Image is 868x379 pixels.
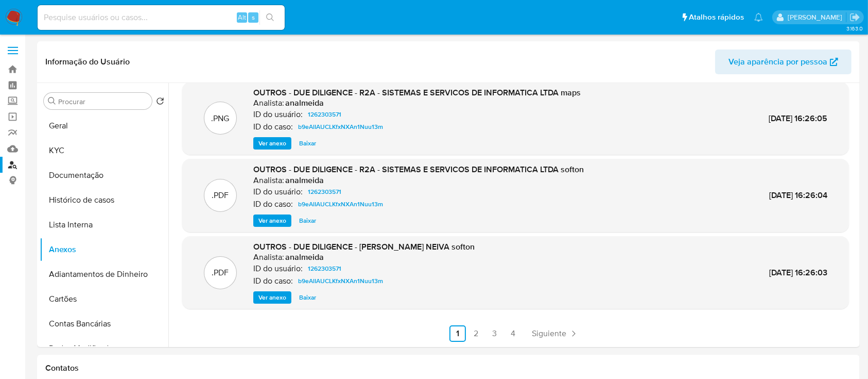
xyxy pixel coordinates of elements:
[253,291,291,304] button: Ver anexo
[212,113,230,124] p: .PNG
[253,263,303,274] p: ID do usuário:
[48,97,56,105] button: Procurar
[304,186,345,198] a: 1262303571
[58,97,148,106] input: Procurar
[528,325,583,342] a: Siguiente
[728,50,827,74] span: Veja aparência por pessoa
[253,98,284,108] p: Analista:
[689,12,744,23] span: Atalhos rápidos
[769,267,827,278] span: [DATE] 16:26:03
[40,262,168,287] button: Adiantamentos de Dinheiro
[40,188,168,212] button: Histórico de casos
[45,363,852,373] h1: Contatos
[308,262,341,275] span: 1262303571
[449,325,466,342] a: Ir a la página 1
[769,189,827,201] span: [DATE] 16:26:04
[252,12,255,22] span: s
[532,329,566,338] span: Siguiente
[258,138,286,149] span: Ver anexo
[238,12,246,22] span: Alt
[40,237,168,262] button: Anexos
[285,252,324,262] h6: analmeida
[259,10,281,25] button: search-icon
[253,187,303,197] p: ID do usuário:
[40,138,168,163] button: KYC
[505,325,522,342] a: Ir a la página 4
[298,198,383,210] span: b9eAlIAUCLKfxNXAn1Nuu13m
[40,163,168,188] button: Documentação
[715,50,852,74] button: Veja aparência por pessoa
[40,212,168,237] button: Lista Interna
[156,97,164,108] button: Retornar ao pedido padrão
[45,57,130,67] h1: Informação do Usuário
[40,113,168,138] button: Geral
[294,198,387,210] a: b9eAlIAUCLKfxNXAn1Nuu13m
[298,121,383,133] span: b9eAlIAUCLKfxNXAn1Nuu13m
[285,98,324,108] h6: analmeida
[308,108,341,121] span: 1262303571
[294,121,387,133] a: b9eAlIAUCLKfxNXAn1Nuu13m
[212,267,229,278] p: .PDF
[298,275,383,287] span: b9eAlIAUCLKfxNXAn1Nuu13m
[253,122,293,132] p: ID do caso:
[468,325,484,342] a: Ir a la página 2
[253,175,284,186] p: Analista:
[285,175,324,186] h6: analmeida
[40,311,168,336] button: Contas Bancárias
[788,12,846,22] p: anna.almeida@mercadopago.com.br
[294,275,387,287] a: b9eAlIAUCLKfxNXAn1Nuu13m
[299,292,316,303] span: Baixar
[258,292,286,303] span: Ver anexo
[253,199,293,209] p: ID do caso:
[304,262,345,275] a: 1262303571
[308,186,341,198] span: 1262303571
[253,137,291,150] button: Ver anexo
[294,137,321,150] button: Baixar
[253,215,291,227] button: Ver anexo
[253,109,303,120] p: ID do usuário:
[294,291,321,304] button: Baixar
[754,13,763,22] a: Notificações
[38,11,285,24] input: Pesquise usuários ou casos...
[253,252,284,262] p: Analista:
[299,216,316,226] span: Baixar
[253,163,584,175] span: OUTROS - DUE DILIGENCE - R2A - SISTEMAS E SERVICOS DE INFORMATICA LTDA softon
[487,325,503,342] a: Ir a la página 3
[253,87,581,98] span: OUTROS - DUE DILIGENCE - R2A - SISTEMAS E SERVICOS DE INFORMATICA LTDA maps
[212,190,229,201] p: .PDF
[769,112,827,124] span: [DATE] 16:26:05
[40,336,168,361] button: Dados Modificados
[294,215,321,227] button: Baixar
[299,138,316,149] span: Baixar
[40,287,168,311] button: Cartões
[182,325,849,342] nav: Paginación
[304,108,345,121] a: 1262303571
[253,276,293,286] p: ID do caso:
[849,12,860,23] a: Sair
[253,241,475,253] span: OUTROS - DUE DILIGENCE - [PERSON_NAME] NEIVA softon
[258,216,286,226] span: Ver anexo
